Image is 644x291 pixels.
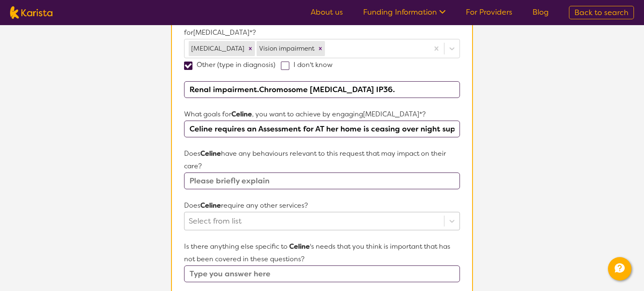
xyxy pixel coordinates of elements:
a: About us [311,7,343,17]
div: Remove Vision impairment [316,41,325,56]
input: Please briefly explain [184,173,460,189]
strong: Celine [200,149,221,158]
div: Remove Intellectual Disability [246,41,255,56]
input: Type you answer here [184,121,460,137]
p: Please tell us any relevant medical diagnosis or disability that relates to 's need for [MEDICAL_... [184,14,460,39]
button: Channel Menu [608,257,631,281]
p: Is there anything else specific to 's needs that you think is important that has not been covered... [184,240,460,265]
a: Funding Information [363,7,446,17]
label: I don't know [281,60,338,69]
p: What goals for , you want to achieve by engaging [MEDICAL_DATA] *? [184,108,460,121]
a: Blog [532,7,549,17]
a: Back to search [569,6,634,19]
strong: Celine [231,110,252,118]
input: Type you answer here [184,265,460,282]
p: Does require any other services? [184,199,460,212]
p: Does have any behaviours relevant to this request that may impact on their care? [184,147,460,173]
strong: Celine [289,242,310,251]
span: Back to search [574,8,628,18]
div: Vision impairment [257,41,316,56]
a: For Providers [466,7,512,17]
label: Other (type in diagnosis) [184,60,281,69]
img: Karista logo [10,6,52,19]
div: [MEDICAL_DATA] [189,41,246,56]
input: Please type diagnosis [184,81,460,98]
strong: Celine [200,201,221,210]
